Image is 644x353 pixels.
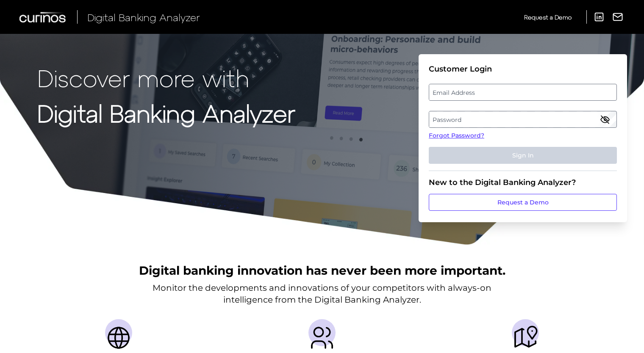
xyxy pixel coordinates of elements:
[429,85,616,100] label: Email Address
[429,64,617,74] div: Customer Login
[512,324,539,351] img: Journeys
[524,10,572,24] a: Request a Demo
[105,324,132,351] img: Countries
[308,324,336,351] img: Providers
[139,262,505,279] h2: Digital banking innovation has never been more important.
[19,12,67,22] img: Curinos
[429,194,617,211] a: Request a Demo
[429,112,616,127] label: Password
[429,178,617,187] div: New to the Digital Banking Analyzer?
[37,64,295,91] p: Discover more with
[429,131,617,140] a: Forgot Password?
[524,14,572,21] span: Request a Demo
[429,147,617,164] button: Sign In
[37,99,295,127] strong: Digital Banking Analyzer
[87,11,200,23] span: Digital Banking Analyzer
[153,282,491,306] p: Monitor the developments and innovations of your competitors with always-on intelligence from the...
